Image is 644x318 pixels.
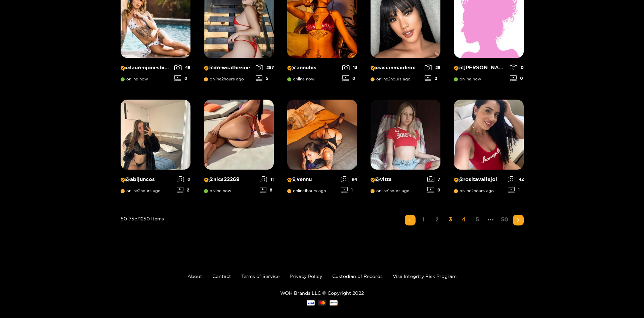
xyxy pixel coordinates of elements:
[485,215,496,225] span: •••
[121,100,190,170] img: Creator Profile Image: abijuncos
[427,176,440,182] div: 7
[204,188,231,193] span: online now
[121,215,164,252] div: 50 - 75 of 1250 items
[499,215,510,224] a: 50
[342,65,357,70] div: 13
[427,187,440,193] div: 0
[287,100,357,198] a: Creator Profile Image: vennu@vennuonline1hours ago941
[510,75,524,81] div: 0
[425,75,440,81] div: 2
[472,215,483,224] a: 5
[454,188,494,193] span: online 2 hours ago
[454,65,507,71] p: @ [PERSON_NAME]
[405,215,416,225] button: left
[508,187,524,193] div: 1
[121,77,148,81] span: online now
[454,176,505,183] p: @ rositavallejol
[241,274,280,279] a: Terms of Service
[454,100,524,198] a: Creator Profile Image: rositavallejol@rositavallejolonline2hours ago421
[260,187,274,193] div: 8
[393,274,457,279] a: Visa Integrity Risk Program
[371,65,421,71] p: @ asianmaidenx
[332,274,383,279] a: Custodian of Records
[445,215,456,224] a: 3
[174,65,190,70] div: 48
[290,274,322,279] a: Privacy Policy
[432,215,442,225] li: 2
[187,274,202,279] a: About
[256,75,274,81] div: 5
[174,75,190,81] div: 0
[287,100,357,170] img: Creator Profile Image: vennu
[342,75,357,81] div: 0
[121,65,171,71] p: @ laurenjonesbitch
[454,100,524,170] img: Creator Profile Image: rositavallejol
[459,215,469,225] li: 4
[425,65,440,70] div: 28
[405,215,416,225] li: Previous Page
[472,215,483,225] li: 5
[121,100,190,198] a: Creator Profile Image: abijuncos@abijuncosonline2hours ago02
[260,176,274,182] div: 11
[121,176,173,183] p: @ abijuncos
[204,77,244,81] span: online 2 hours ago
[287,188,326,193] span: online 1 hours ago
[508,176,524,182] div: 42
[121,188,161,193] span: online 2 hours ago
[371,100,440,198] a: Creator Profile Image: vitta@vittaonline1hours ago70
[204,100,274,198] a: Creator Profile Image: nics22269@nics22269online now118
[177,187,190,193] div: 2
[204,100,274,170] img: Creator Profile Image: nics22269
[371,176,424,183] p: @ vitta
[371,77,411,81] span: online 2 hours ago
[287,65,339,71] p: @ annubis
[371,188,410,193] span: online 1 hours ago
[510,65,524,70] div: 0
[204,176,256,183] p: @ nics22269
[516,218,520,222] span: right
[204,65,252,71] p: @ drewcatherine
[454,77,481,81] span: online now
[177,176,190,182] div: 0
[287,77,314,81] span: online now
[432,215,442,224] a: 2
[418,215,429,224] a: 1
[408,218,412,222] span: left
[256,65,274,70] div: 257
[341,187,357,193] div: 1
[485,215,496,225] li: Next 5 Pages
[445,215,456,225] li: 3
[499,215,510,225] li: 50
[459,215,469,224] a: 4
[212,274,231,279] a: Contact
[287,176,338,183] p: @ vennu
[371,100,440,170] img: Creator Profile Image: vitta
[513,215,524,225] button: right
[513,215,524,225] li: Next Page
[418,215,429,225] li: 1
[341,176,357,182] div: 94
